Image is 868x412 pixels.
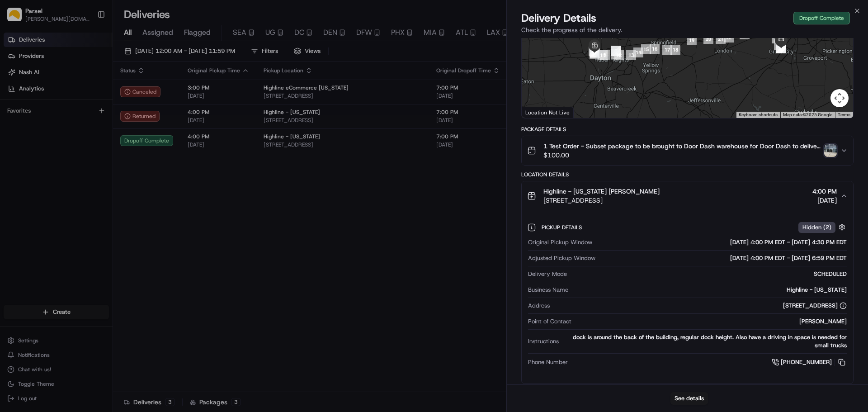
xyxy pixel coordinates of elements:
span: Hidden ( 2 ) [802,223,831,232]
span: [DATE] [80,140,99,147]
span: • [75,140,78,147]
div: We're available if you need us! [41,95,124,103]
input: Clear [24,58,149,68]
span: Delivery Details [521,11,596,25]
span: Point of Contact [528,317,571,326]
div: 16 [646,40,663,57]
span: Original Pickup Window [528,238,592,246]
span: Delivery Mode [528,270,567,278]
button: Map camera controls [830,89,849,107]
div: [DATE] 4:00 PM EDT - [DATE] 6:59 PM EDT [599,254,847,262]
span: Instructions [528,337,559,346]
button: See all [140,116,165,127]
div: 💻 [76,179,84,186]
img: Google [524,106,554,118]
div: 18 [667,41,684,58]
div: 5 [596,46,613,63]
div: 27 [768,30,785,47]
img: Nash [9,9,27,27]
div: [STREET_ADDRESS] [783,302,847,310]
div: SCHEDULED [571,270,847,278]
span: Business Name [528,286,568,294]
div: Package Details [521,126,854,133]
a: Powered byPylon [64,199,109,207]
img: Alex Weir [9,132,24,146]
div: dock is around the back of the building, regular dock height. Also have a driving in space is nee... [562,333,847,350]
a: 📗Knowledge Base [5,174,73,190]
span: $100.00 [543,151,821,160]
div: Location Details [521,171,854,178]
div: Highline - [US_STATE] [572,286,847,294]
span: [PERSON_NAME] [28,140,73,147]
div: 3 [608,42,625,59]
button: 1 Test Order - Subset package to be brought to Door Dash warehouse for Door Dash to deliver to cu... [522,136,853,165]
span: Pickup Details [542,224,584,231]
a: Open this area in Google Maps (opens a new window) [524,106,554,118]
div: 📗 [9,179,16,186]
div: 12 [610,47,627,64]
div: 20 [700,30,717,47]
button: Highline - [US_STATE] [PERSON_NAME][STREET_ADDRESS]4:00 PM[DATE] [522,181,853,210]
div: 2 [607,43,624,60]
div: 19 [683,32,700,49]
div: 17 [659,41,676,58]
div: Location Not Live [522,107,574,118]
span: Knowledge Base [18,178,69,187]
div: [DATE] 4:00 PM EDT - [DATE] 4:30 PM EDT [596,238,847,246]
div: 14 [630,44,647,61]
div: 21 [712,30,729,47]
button: See details [670,392,708,405]
span: API Documentation [85,178,145,187]
a: [PHONE_NUMBER] [772,357,847,367]
div: Start new chat [41,86,148,95]
img: 1736555255976-a54dd68f-1ca7-489b-9aae-adbdc363a1c4 [9,86,25,103]
span: Map data ©2025 Google [783,112,832,117]
button: Start new chat [154,89,165,100]
div: 4 [607,46,624,63]
span: [PHONE_NUMBER] [781,358,832,366]
div: 15 [637,41,655,58]
span: Phone Number [528,358,568,366]
span: [DATE] [812,196,837,205]
div: [PERSON_NAME] [575,317,847,326]
div: Past conversations [9,118,61,125]
button: Keyboard shortcuts [739,112,778,118]
div: Highline - [US_STATE] [PERSON_NAME][STREET_ADDRESS]4:00 PM[DATE] [522,210,853,384]
p: Welcome 👋 [9,36,165,51]
a: Terms [838,112,850,117]
span: 1 Test Order - Subset package to be brought to Door Dash warehouse for Door Dash to deliver to cu... [543,142,821,151]
div: 13 [623,47,640,64]
span: Adjusted Pickup Window [528,254,595,262]
img: photo_proof_of_delivery image [824,144,837,157]
a: 💻API Documentation [73,174,149,190]
button: Hidden (2) [798,222,848,233]
img: 1755196953914-cd9d9cba-b7f7-46ee-b6f5-75ff69acacf5 [19,86,35,103]
p: Check the progress of the delivery. [521,25,854,34]
span: [STREET_ADDRESS] [543,196,660,205]
span: Highline - [US_STATE] [PERSON_NAME] [543,187,660,196]
span: Address [528,302,550,310]
span: 4:00 PM [812,187,837,196]
span: Pylon [90,200,109,207]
